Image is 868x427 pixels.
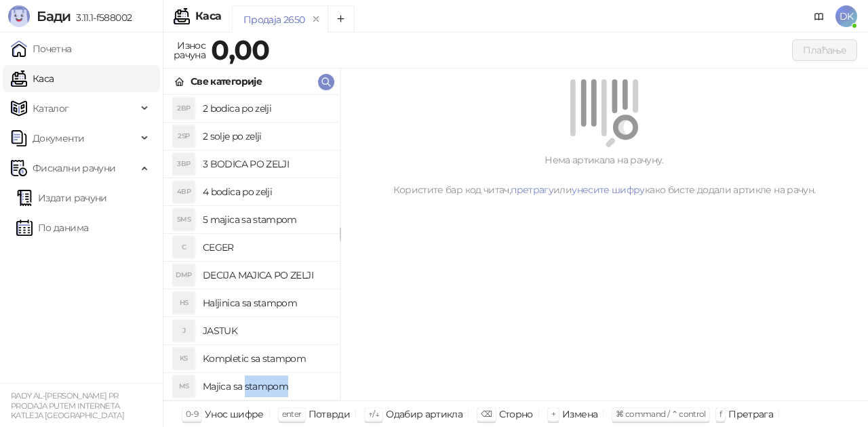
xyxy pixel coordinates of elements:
a: Почетна [11,35,72,62]
div: Унос шифре [205,405,264,423]
div: 2BP [173,98,195,119]
div: Све категорије [191,74,262,89]
h4: CEGER [203,237,329,258]
h4: 2 solje po zelji [203,125,329,147]
div: Измена [562,405,597,423]
h4: 3 BODICA PO ZELJI [203,153,329,175]
div: MS [173,375,195,397]
a: унесите шифру [572,184,645,196]
span: Бади [37,8,71,24]
span: 3.11.1-f588002 [71,12,132,24]
a: Издати рачуни [16,184,107,211]
strong: 0,00 [211,33,269,66]
button: remove [307,14,325,25]
div: 3BP [173,153,195,175]
div: J [173,320,195,342]
a: Каса [11,65,54,92]
button: Плаћање [792,39,857,61]
div: HS [173,292,195,314]
span: Каталог [33,95,69,122]
span: Документи [33,125,84,152]
small: RADY AL-[PERSON_NAME] PR PRODAJA PUTEM INTERNETA KATLEJA [GEOGRAPHIC_DATA] [11,391,124,420]
div: Каса [195,11,221,22]
div: DMP [173,264,195,286]
a: претрагу [511,184,553,196]
div: Одабир артикла [386,405,462,423]
div: Продаја 2650 [243,12,304,27]
h4: JASTUK [203,320,329,342]
span: f [719,409,722,419]
span: ⌘ command / ⌃ control [616,409,706,419]
div: 2SP [173,125,195,147]
a: По данима [16,214,88,241]
span: enter [282,409,302,419]
div: KS [173,348,195,369]
div: Износ рачуна [171,37,208,64]
h4: Haljinica sa stampom [203,292,329,314]
div: 5MS [173,209,195,230]
h4: 2 bodica po zelji [203,98,329,119]
h4: 4 bodica po zelji [203,181,329,203]
span: 0-9 [186,409,198,419]
div: Нема артикала на рачуну. Користите бар код читач, или како бисте додали артикле на рачун. [357,152,852,197]
span: + [551,409,555,419]
div: Претрага [728,405,773,423]
h4: DECIJA MAJICA PO ZELJI [203,264,329,286]
h4: Kompletic sa stampom [203,348,329,369]
div: grid [163,95,340,401]
a: Документација [808,5,830,27]
span: ⌫ [481,409,492,419]
span: ↑/↓ [368,409,379,419]
img: Logo [8,5,30,27]
h4: 5 majica sa stampom [203,209,329,230]
button: Add tab [328,5,355,33]
span: DK [835,5,857,27]
div: 4BP [173,181,195,203]
div: Сторно [499,405,533,423]
h4: Majica sa stampom [203,375,329,397]
div: C [173,237,195,258]
span: Фискални рачуни [33,155,115,182]
div: Потврди [309,405,351,423]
